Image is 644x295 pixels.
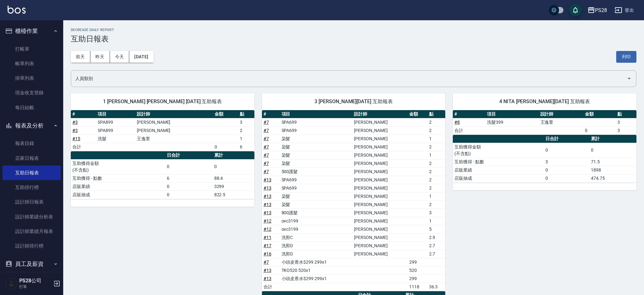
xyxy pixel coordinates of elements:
a: 設計師業績分析表 [3,210,61,224]
a: #3 [72,120,78,125]
td: [PERSON_NAME] [352,126,408,135]
a: #17 [264,243,271,248]
td: 染髮 [280,200,353,209]
th: # [71,110,96,118]
td: 6 [238,143,254,151]
td: 474.75 [589,174,636,182]
td: 0 [165,159,213,174]
button: 前天 [71,51,90,63]
td: 店販業績 [453,166,544,174]
td: 0 [165,191,213,199]
td: 822.5 [213,191,254,199]
a: #7 [264,169,269,174]
td: 3 [616,126,636,135]
td: [PERSON_NAME] [352,250,408,258]
td: 1898 [589,166,636,174]
td: 店販抽成 [71,191,165,199]
a: #7 [264,144,269,149]
td: SPA699 [280,176,353,184]
td: ovc3199 [280,217,353,225]
a: #7 [264,260,269,265]
a: #13 [264,210,271,215]
table: a dense table [453,135,636,183]
a: 店家日報表 [3,151,61,166]
td: 染髮 [280,143,353,151]
button: 櫃檯作業 [3,23,61,39]
td: 500護髮 [280,167,353,176]
td: 合計 [71,143,96,151]
td: [PERSON_NAME] [352,118,408,126]
a: #12 [264,227,271,232]
button: PS28 [585,4,610,17]
a: #7 [264,128,269,133]
td: 1118 [408,283,428,291]
a: #11 [264,235,271,240]
th: 項目 [280,110,353,118]
td: 王逸萱 [135,135,213,143]
td: 互助獲得 - 點數 [71,174,165,182]
td: 6 [165,174,213,182]
td: 1 [428,217,446,225]
a: #7 [264,120,269,125]
th: 設計師 [352,110,408,118]
th: 項目 [485,110,538,118]
td: 互助獲得金額 (不含點) [71,159,165,174]
td: [PERSON_NAME] [352,151,408,159]
td: [PERSON_NAME] [352,225,408,233]
button: 今天 [110,51,130,63]
td: [PERSON_NAME] [135,118,213,126]
a: 報表目錄 [3,136,61,151]
th: 累計 [589,135,636,143]
button: Open [624,73,634,84]
td: 0 [213,143,238,151]
td: [PERSON_NAME] [352,135,408,143]
a: 互助排行榜 [3,180,61,195]
img: Logo [8,6,26,14]
td: 2 [428,167,446,176]
a: #15 [72,136,80,141]
td: 染髮 [280,192,353,200]
td: 3 [428,209,446,217]
p: 打單 [19,284,52,290]
button: 報表及分析 [3,117,61,134]
td: 2 [428,200,446,209]
td: 299 [408,274,428,283]
span: 1 [PERSON_NAME] [PERSON_NAME] [DATE] 互助報表 [78,98,247,105]
td: 800護髮 [280,209,353,217]
a: #13 [264,202,271,207]
input: 人員名稱 [74,73,624,84]
td: 2 [428,184,446,192]
td: 88.4 [213,174,254,182]
button: 登出 [612,4,636,16]
td: [PERSON_NAME] [352,176,408,184]
td: [PERSON_NAME] [352,200,408,209]
td: 1 [428,192,446,200]
button: 列印 [616,51,636,63]
td: 2 [428,159,446,167]
td: [PERSON_NAME] [352,143,408,151]
a: 現金收支登錄 [3,85,61,100]
button: 員工及薪資 [3,256,61,272]
td: SPA899 [96,126,135,135]
td: 71.5 [589,158,636,166]
td: [PERSON_NAME] [352,242,408,250]
td: 店販抽成 [453,174,544,182]
td: ovc3199 [280,225,353,233]
td: SPA699 [280,126,353,135]
a: 掛單列表 [3,71,61,85]
td: 店販業績 [71,182,165,191]
th: # [262,110,280,118]
a: #7 [264,161,269,166]
td: 小頭皮香水$299 299x1 [280,258,353,266]
td: 1 [428,151,446,159]
th: 設計師 [539,110,583,118]
td: 36.3 [428,283,446,291]
th: 點 [428,110,446,118]
td: [PERSON_NAME] [352,184,408,192]
th: 金額 [213,110,238,118]
td: [PERSON_NAME] [352,233,408,242]
a: 設計師排行榜 [3,239,61,253]
button: save [569,4,582,16]
td: 0 [213,159,254,174]
td: SPA699 [280,118,353,126]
